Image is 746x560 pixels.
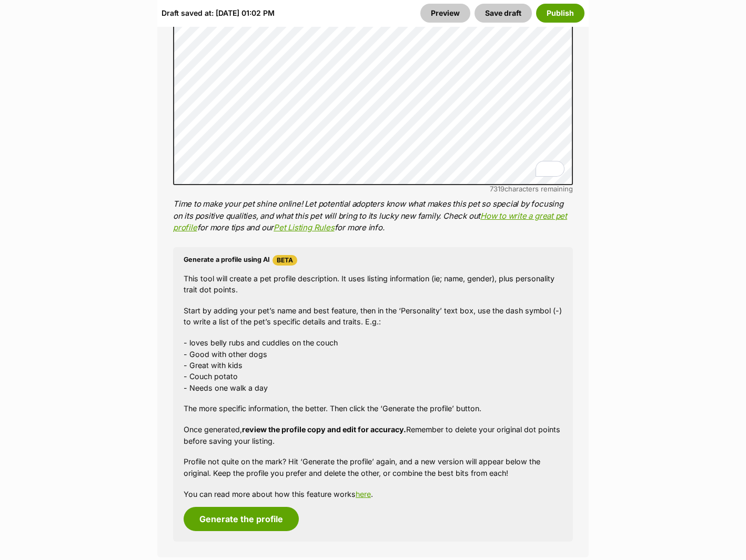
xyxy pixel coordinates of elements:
h4: Generate a profile using AI [184,255,562,266]
p: This tool will create a pet profile description. It uses listing information (ie; name, gender), ... [184,273,562,296]
a: Preview [420,4,470,23]
p: The more specific information, the better. Then click the ‘Generate the profile’ button. [184,403,562,414]
div: characters remaining [173,185,573,193]
p: Start by adding your pet’s name and best feature, then in the ‘Personality’ text box, use the das... [184,305,562,328]
a: here [356,490,371,498]
span: 7319 [490,185,505,193]
button: Generate the profile [184,507,299,531]
strong: review the profile copy and edit for accuracy. [242,425,406,434]
div: Draft saved at: [DATE] 01:02 PM [162,4,275,23]
button: Save draft [475,4,532,23]
p: You can read more about how this feature works . [184,488,562,500]
button: Publish [536,4,584,23]
p: Once generated, Remember to delete your original dot points before saving your listing. [184,424,562,446]
a: Pet Listing Rules [274,222,334,232]
p: Time to make your pet shine online! Let potential adopters know what makes this pet so special by... [173,198,573,234]
p: - loves belly rubs and cuddles on the couch - Good with other dogs - Great with kids - Couch pota... [184,337,562,393]
p: Profile not quite on the mark? Hit ‘Generate the profile’ again, and a new version will appear be... [184,456,562,478]
span: Beta [273,255,297,266]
